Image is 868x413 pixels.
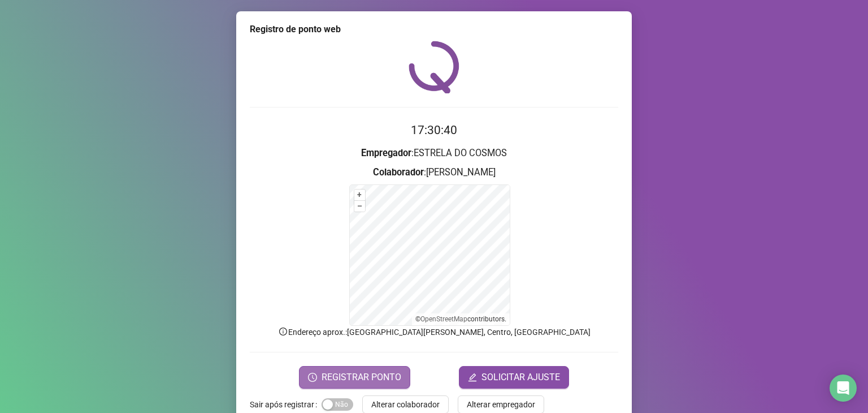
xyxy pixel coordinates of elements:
[250,326,618,338] p: Endereço aprox. : [GEOGRAPHIC_DATA][PERSON_NAME], Centro, [GEOGRAPHIC_DATA]
[371,398,440,411] span: Alterar colaborador
[415,315,506,323] li: © contributors.
[354,190,365,200] button: +
[420,315,467,323] a: OpenStreetMap
[468,373,477,382] span: edit
[459,366,569,389] button: editSOLICITAR AJUSTE
[830,375,857,402] div: Open Intercom Messenger
[411,123,457,137] time: 17:30:40
[481,371,560,384] span: SOLICITAR AJUSTE
[250,23,618,36] div: Registro de ponto web
[322,371,401,384] span: REGISTRAR PONTO
[250,165,618,180] h3: : [PERSON_NAME]
[361,148,411,158] strong: Empregador
[409,41,459,93] img: QRPoint
[373,167,424,178] strong: Colaborador
[308,373,317,382] span: clock-circle
[299,366,410,389] button: REGISTRAR PONTO
[354,201,365,212] button: –
[250,146,618,161] h3: : ESTRELA DO COSMOS
[467,398,535,411] span: Alterar empregador
[278,326,288,337] span: info-circle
